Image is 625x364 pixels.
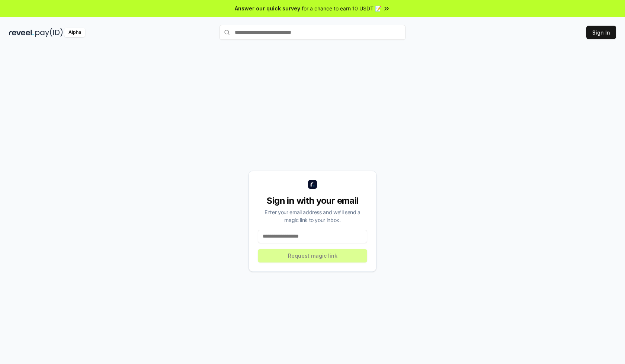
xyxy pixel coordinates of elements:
[35,28,63,37] img: pay_id
[258,208,367,224] div: Enter your email address and we’ll send a magic link to your inbox.
[308,180,317,189] img: logo_small
[9,28,34,37] img: reveel_dark
[235,4,300,12] span: Answer our quick survey
[64,28,85,37] div: Alpha
[258,195,367,207] div: Sign in with your email
[586,26,616,39] button: Sign In
[302,4,381,12] span: for a chance to earn 10 USDT 📝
